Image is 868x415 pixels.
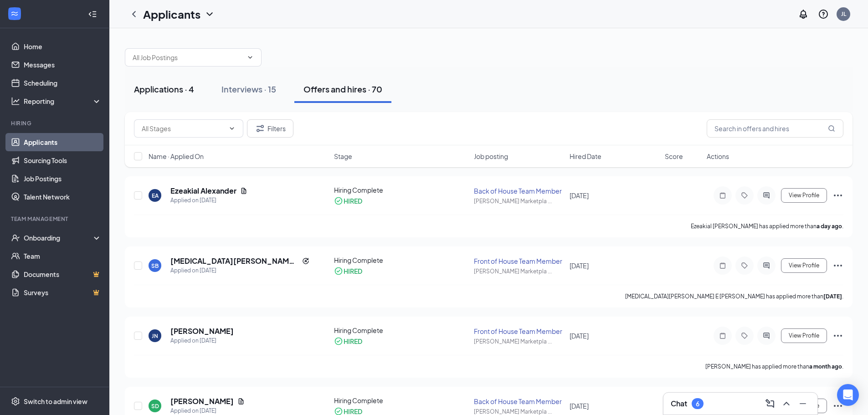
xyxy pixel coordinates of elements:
svg: Note [717,332,728,339]
div: Front of House Team Member [474,256,564,266]
div: SD [151,402,159,410]
svg: CheckmarkCircle [334,337,343,346]
svg: Ellipses [832,400,843,411]
svg: Collapse [88,10,97,19]
div: Front of House Team Member [474,327,564,336]
div: EA [152,192,159,200]
svg: ChevronLeft [128,9,139,20]
div: HIRED [344,196,362,205]
div: Back of House Team Member [474,397,564,406]
svg: ChevronDown [228,125,236,132]
svg: ChevronDown [247,54,254,61]
p: [MEDICAL_DATA][PERSON_NAME] E [PERSON_NAME] has applied more than . [625,292,843,300]
a: SurveysCrown [24,283,102,302]
div: [PERSON_NAME] Marketpla ... [474,338,564,345]
svg: Analysis [11,97,20,106]
div: Applied on [DATE] [170,266,309,275]
div: Applied on [DATE] [170,336,234,345]
a: Job Postings [24,169,102,188]
svg: ChevronUp [781,398,792,409]
svg: Ellipses [832,330,843,341]
a: Sourcing Tools [24,151,102,169]
span: Actions [707,152,729,161]
div: [PERSON_NAME] Marketpla ... [474,197,564,205]
svg: Note [717,262,728,269]
div: Hiring Complete [334,185,469,195]
input: Search in offers and hires [707,119,843,138]
span: [DATE] [570,332,589,340]
button: Filter Filters [247,119,293,138]
span: Score [665,152,683,161]
span: Job posting [474,152,508,161]
a: Home [24,37,102,56]
span: [DATE] [570,402,589,410]
svg: Ellipses [832,190,843,201]
svg: Note [717,192,728,199]
h5: [MEDICAL_DATA][PERSON_NAME] E [PERSON_NAME] [170,256,298,266]
button: Minimize [796,396,810,411]
svg: ActiveChat [761,262,772,269]
b: a month ago [809,363,842,370]
svg: Minimize [797,398,808,409]
div: Onboarding [24,233,94,242]
svg: WorkstreamLogo [10,9,19,18]
div: [PERSON_NAME] Marketpla ... [474,267,564,275]
a: Scheduling [24,74,102,92]
button: ChevronUp [779,396,794,411]
svg: Notifications [798,9,809,20]
h1: Applicants [143,6,200,22]
div: Hiring Complete [334,396,469,405]
div: Open Intercom Messenger [837,384,859,406]
svg: Tag [739,262,750,269]
div: SB [151,262,159,270]
svg: ComposeMessage [765,398,776,409]
span: [DATE] [570,191,589,200]
span: Hired Date [570,152,601,161]
span: Name · Applied On [149,152,204,161]
a: Applicants [24,133,102,151]
div: HIRED [344,266,362,276]
svg: ActiveChat [761,332,772,339]
span: Stage [334,152,352,161]
div: HIRED [344,337,362,346]
h5: [PERSON_NAME] [170,326,234,336]
div: Applied on [DATE] [170,196,247,205]
div: JN [152,332,158,340]
svg: CheckmarkCircle [334,266,343,276]
input: All Stages [142,123,225,133]
button: View Profile [781,188,827,203]
b: a day ago [817,223,842,230]
span: [DATE] [570,261,589,270]
div: Interviews · 15 [221,83,276,95]
div: Reporting [24,97,102,106]
h3: Chat [671,399,687,409]
div: Applications · 4 [134,83,194,95]
div: 6 [696,400,699,408]
span: View Profile [789,262,819,269]
svg: Settings [11,397,20,406]
p: [PERSON_NAME] has applied more than . [705,363,843,370]
svg: Tag [739,192,750,199]
svg: Filter [255,123,266,134]
svg: Document [237,398,245,405]
h5: [PERSON_NAME] [170,396,234,406]
a: Talent Network [24,188,102,206]
svg: Tag [739,332,750,339]
button: View Profile [781,328,827,343]
a: Team [24,247,102,265]
svg: ChevronDown [204,9,215,20]
svg: QuestionInfo [818,9,829,20]
div: Hiring Complete [334,256,469,265]
b: [DATE] [823,293,842,300]
a: DocumentsCrown [24,265,102,283]
div: Team Management [11,215,100,223]
div: JL [841,10,846,18]
svg: UserCheck [11,233,20,242]
div: Switch to admin view [24,397,87,406]
svg: Ellipses [832,260,843,271]
svg: ActiveChat [761,192,772,199]
div: Offers and hires · 70 [303,83,382,95]
div: Hiring [11,119,100,127]
div: Back of House Team Member [474,186,564,195]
